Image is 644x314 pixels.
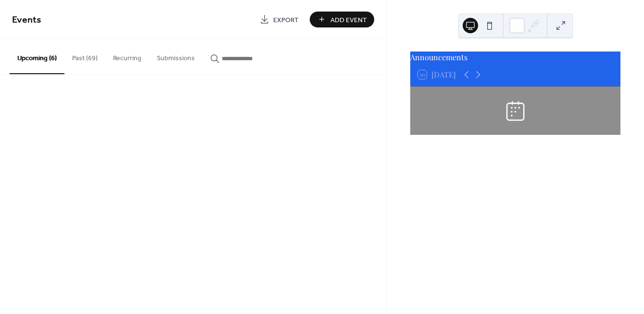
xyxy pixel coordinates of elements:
[149,39,202,73] button: Submissions
[105,39,149,73] button: Recurring
[253,12,306,27] a: Export
[410,52,620,63] div: Announcements
[273,15,299,25] span: Export
[310,12,374,27] button: Add Event
[330,15,367,25] span: Add Event
[10,39,64,74] button: Upcoming (6)
[64,39,105,73] button: Past (69)
[12,11,41,29] span: Events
